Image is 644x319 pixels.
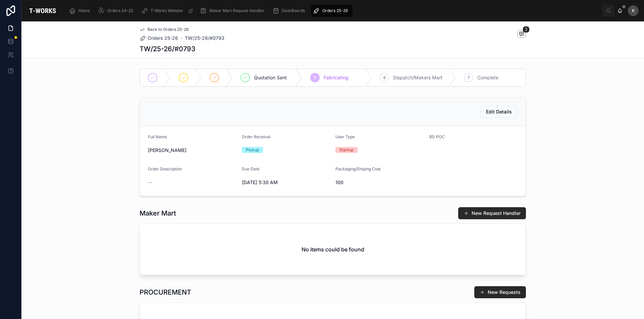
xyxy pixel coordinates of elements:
[151,8,183,13] span: T-Works Website
[270,5,310,17] a: DashBoards
[335,134,355,139] span: User Type
[198,5,269,17] a: Maker Mart Request Handler
[458,207,526,219] button: New Request Handler
[78,8,90,13] span: Home
[517,30,526,38] button: 2
[148,134,167,139] span: Full Name
[393,74,442,81] span: Dispatch/Makers Mart
[246,147,259,153] div: Pickup
[383,75,386,80] span: 6
[140,209,176,218] h1: Maker Mart
[311,5,353,17] a: Orders 25-26
[242,134,270,139] span: Order Receival
[254,74,287,81] span: Quotation Sent
[27,5,58,16] img: App logo
[480,106,518,118] button: Edit Details
[185,35,224,42] a: TW/25-26/#0793
[429,134,445,139] span: BD POC
[67,5,95,17] a: Home
[148,35,178,42] span: Orders 25-26
[335,166,381,171] span: Packaging/Shiping Cost
[148,27,189,32] span: Back to Orders 25-26
[242,166,261,171] span: Due Date`
[107,8,133,13] span: Orders 24-25
[139,5,197,17] a: T-Works Website
[335,179,424,186] span: 100
[324,74,348,81] span: Fabricating
[140,27,189,32] a: Back to Orders 25-26
[96,5,138,17] a: Orders 24-25
[339,147,354,153] div: Startup
[148,147,236,154] span: [PERSON_NAME]
[322,8,348,13] span: Orders 25-26
[486,108,512,115] span: Edit Details
[477,74,498,81] span: Complete
[148,179,152,186] span: --
[282,8,305,13] span: DashBoards
[140,288,191,297] h1: PROCUREMENT
[314,75,316,80] span: 5
[523,26,530,33] span: 2
[140,44,196,54] h1: TW/25-26/#0793
[468,75,470,80] span: 7
[140,35,178,42] a: Orders 25-26
[632,8,635,13] span: K
[474,286,526,298] button: New Requests
[64,3,602,18] div: scrollable content
[302,245,364,253] h2: No items could be found
[148,166,182,171] span: Order Description
[209,8,264,13] span: Maker Mart Request Handler
[242,179,330,186] span: [DATE] 5:30 AM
